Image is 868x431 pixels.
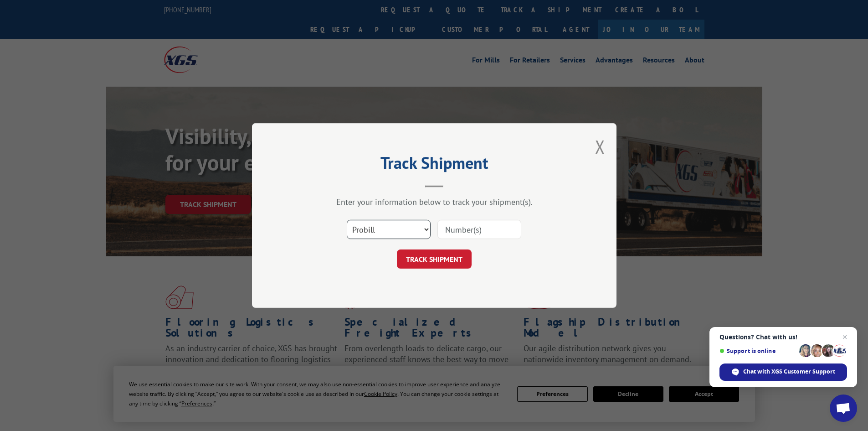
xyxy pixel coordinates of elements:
[719,363,847,381] div: Chat with XGS Customer Support
[719,348,796,354] span: Support is online
[437,220,521,239] input: Number(s)
[298,156,571,174] h2: Track Shipment
[719,333,847,341] span: Questions? Chat with us!
[595,135,605,159] button: Close modal
[743,368,835,376] span: Chat with XGS Customer Support
[839,332,850,343] span: Close chat
[298,197,571,207] div: Enter your information below to track your shipment(s).
[830,395,857,422] div: Open chat
[397,249,472,269] button: TRACK SHIPMENT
